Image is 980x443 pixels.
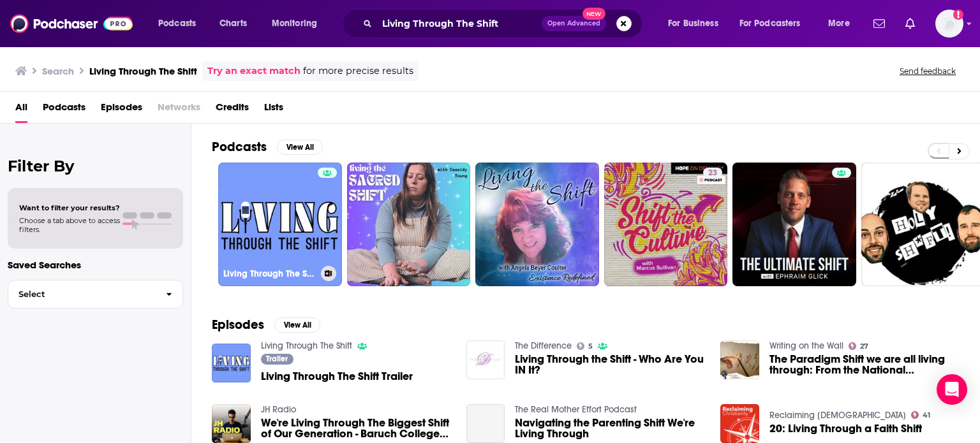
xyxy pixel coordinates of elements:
div: Open Intercom Messenger [937,374,967,405]
a: Living Through The Shift Trailer [261,371,413,382]
a: 27 [849,342,868,350]
button: open menu [819,13,866,34]
img: Podchaser - Follow, Share and Rate Podcasts [10,11,133,36]
span: More [828,15,850,33]
span: For Business [668,15,718,33]
a: Living Through The Shift [218,163,342,286]
span: Choose a tab above to access filters. [19,216,120,234]
a: 23 [703,168,722,178]
span: Want to filter your results? [19,203,120,212]
a: Navigating the Parenting Shift We're Living Through [515,418,705,439]
span: 41 [923,412,930,418]
h2: Episodes [212,317,264,333]
a: JH Radio [261,404,296,415]
img: The Paradigm Shift we are all living through: From the National Sovereignty to Global Governance [720,340,759,379]
span: Networks [158,97,200,123]
a: The Paradigm Shift we are all living through: From the National Sovereignty to Global Governance [769,354,960,375]
span: New [583,8,605,20]
span: for more precise results [303,64,413,78]
button: Show profile menu [935,10,963,38]
h2: Filter By [8,157,183,175]
button: View All [274,317,320,333]
a: Reclaiming Christianity [769,410,906,421]
span: 23 [708,167,717,180]
button: View All [277,140,323,155]
a: Navigating the Parenting Shift We're Living Through [466,404,505,443]
div: Search podcasts, credits, & more... [354,9,655,38]
a: Episodes [101,97,142,123]
span: Monitoring [272,15,317,33]
img: Living Through the Shift - Who Are You IN It? [466,340,505,379]
button: Send feedback [896,66,960,76]
a: 23 [604,163,728,286]
p: Saved Searches [8,259,183,271]
input: Search podcasts, credits, & more... [377,13,542,34]
button: open menu [263,13,334,34]
a: We're Living Through The Biggest Shift of Our Generation - Baruch College Keynote [261,418,451,439]
span: Select [8,290,156,298]
a: Living Through the Shift - Who Are You IN It? [515,354,705,375]
h3: Living Through The Shift [89,65,197,77]
span: 5 [588,344,593,349]
span: Open Advanced [547,20,600,27]
img: We're Living Through The Biggest Shift of Our Generation - Baruch College Keynote [212,404,251,443]
span: Charts [219,15,247,33]
a: The Difference [515,340,572,351]
span: 27 [860,344,868,349]
button: Select [8,280,183,309]
a: All [15,97,27,123]
span: Trailer [266,355,288,363]
a: The Real Mother Effort Podcast [515,404,637,415]
a: Lists [264,97,283,123]
a: Show notifications dropdown [868,13,890,34]
a: Living Through The Shift [261,340,352,351]
a: EpisodesView All [212,317,320,333]
a: Show notifications dropdown [900,13,920,34]
h3: Living Through The Shift [223,268,316,279]
button: open menu [659,13,734,34]
button: Open AdvancedNew [542,16,606,31]
a: 5 [577,342,593,350]
a: Podcasts [43,97,85,123]
h2: Podcasts [212,139,267,155]
button: open menu [149,13,212,34]
a: Credits [216,97,249,123]
a: Charts [211,13,255,34]
a: Writing on the Wall [769,340,843,351]
img: 20: Living Through a Faith Shift [720,404,759,443]
a: 20: Living Through a Faith Shift [769,423,922,434]
span: Logged in as Bcprpro33 [935,10,963,38]
a: Try an exact match [207,64,301,78]
span: For Podcasters [739,15,801,33]
a: PodcastsView All [212,139,323,155]
svg: Add a profile image [953,10,963,20]
img: User Profile [935,10,963,38]
button: open menu [731,13,819,34]
h3: Search [42,65,74,77]
img: Living Through The Shift Trailer [212,344,251,382]
a: 41 [911,411,930,419]
span: Podcasts [158,15,196,33]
